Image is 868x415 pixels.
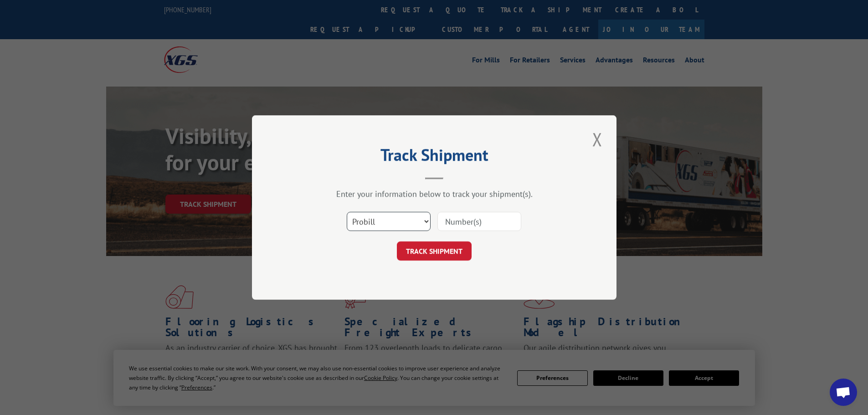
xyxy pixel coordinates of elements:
[397,241,472,261] button: TRACK SHIPMENT
[830,379,857,406] a: Open chat
[298,149,571,166] h2: Track Shipment
[298,189,571,199] div: Enter your information below to track your shipment(s).
[437,212,521,231] input: Number(s)
[590,127,605,152] button: Close modal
